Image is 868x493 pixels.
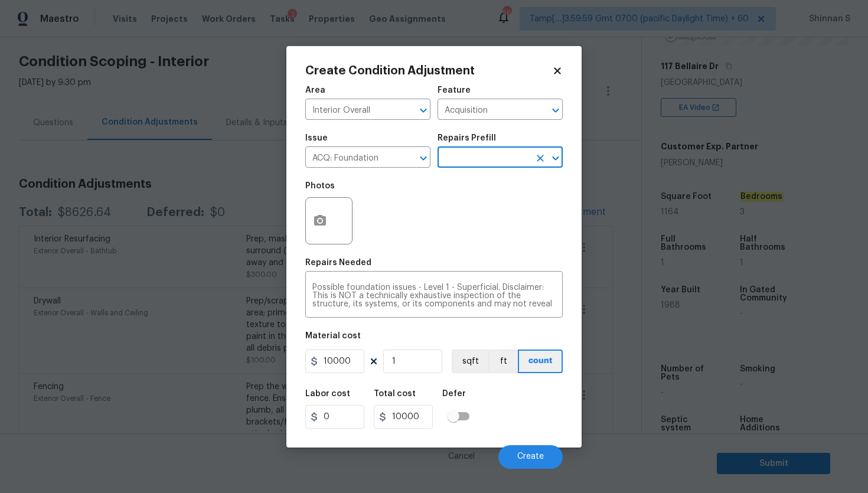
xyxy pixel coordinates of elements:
h5: Material cost [305,332,361,340]
span: Cancel [448,452,475,461]
button: Open [547,102,564,119]
button: Cancel [429,445,494,469]
h5: Total cost [374,390,416,398]
h5: Issue [305,134,328,142]
h5: Defer [442,390,466,398]
h5: Repairs Needed [305,259,371,267]
h2: Create Condition Adjustment [305,65,552,77]
textarea: Possible foundation issues - Level 1 - Superficial. Disclaimer: This is NOT a technically exhaust... [312,283,556,308]
button: Clear [532,150,549,166]
span: Create [517,452,544,461]
button: Open [415,150,432,166]
button: Create [498,445,563,469]
h5: Labor cost [305,390,350,398]
h5: Feature [438,86,471,94]
button: Open [547,150,564,166]
h5: Repairs Prefill [438,134,496,142]
h5: Area [305,86,325,94]
button: Open [415,102,432,119]
button: count [518,350,563,373]
button: sqft [452,350,488,373]
h5: Photos [305,182,335,190]
button: ft [488,350,518,373]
